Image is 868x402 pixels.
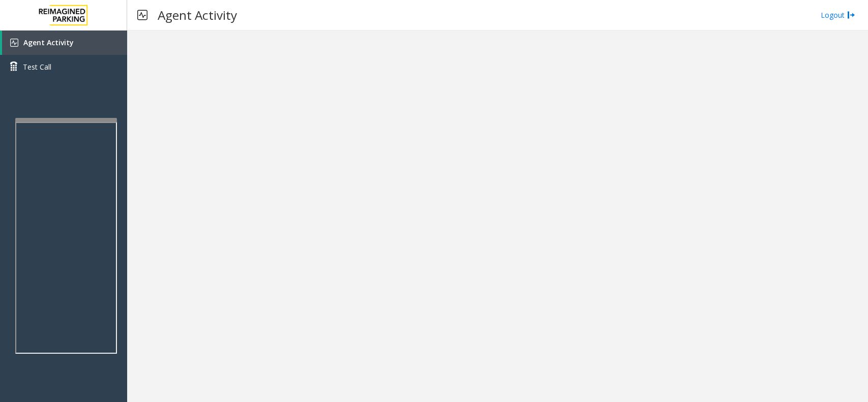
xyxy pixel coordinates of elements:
[137,3,147,27] img: pageIcon
[23,38,74,47] span: Agent Activity
[10,39,18,47] img: 'icon'
[153,3,242,27] h3: Agent Activity
[23,61,51,72] span: Test Call
[821,10,855,20] a: Logout
[2,30,127,55] a: Agent Activity
[847,10,855,20] img: logout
